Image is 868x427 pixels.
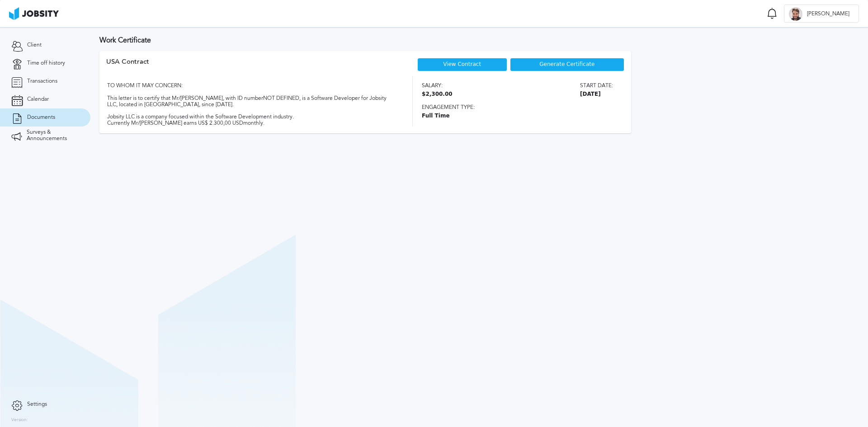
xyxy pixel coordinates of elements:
span: Transactions [27,78,57,84]
label: Version: [11,418,28,423]
img: ab4bad089aa723f57921c736e9817d99.png [9,7,59,20]
a: View Contract [443,61,481,67]
div: M [789,7,802,21]
span: $2,300.00 [422,91,453,98]
span: Time off history [27,60,65,66]
span: Client [27,42,42,48]
span: [PERSON_NAME] [802,11,854,17]
button: M[PERSON_NAME] [784,5,859,23]
span: Start date: [580,83,613,89]
span: Generate Certificate [539,61,594,68]
h3: Work Certificate [99,36,859,44]
span: Calendar [27,96,49,103]
span: Full Time [422,113,613,119]
span: Documents [27,114,55,121]
span: Salary: [422,83,453,89]
div: TO WHOM IT MAY CONCERN: This letter is to certify that Mr/[PERSON_NAME], with ID number NOT DEFIN... [106,76,396,127]
span: Surveys & Announcements [27,129,79,142]
div: USA Contract [106,58,149,76]
span: [DATE] [580,91,613,98]
span: Engagement type: [422,104,613,111]
span: Settings [27,401,47,408]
